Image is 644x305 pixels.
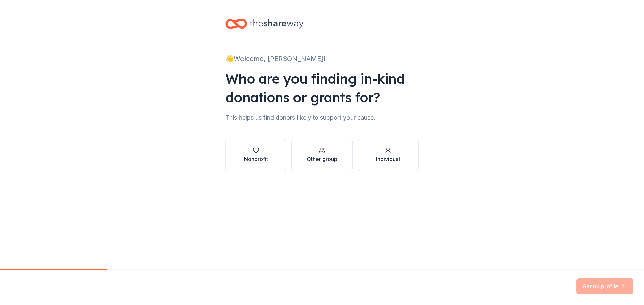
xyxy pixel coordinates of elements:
div: Nonprofit [244,155,268,163]
button: Individual [358,139,419,171]
div: Individual [376,155,400,163]
div: Who are you finding in-kind donations or grants for? [225,69,419,107]
div: 👋 Welcome, [PERSON_NAME]! [225,53,419,64]
button: Nonprofit [225,139,286,171]
div: Other group [307,155,337,163]
div: This helps us find donors likely to support your cause. [225,112,419,123]
button: Other group [291,139,352,171]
